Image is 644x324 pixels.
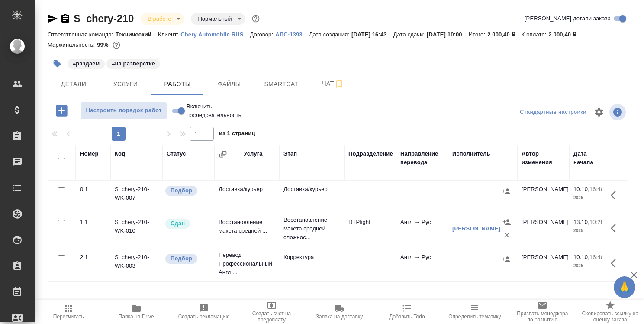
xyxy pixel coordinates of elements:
p: Договор: [250,31,276,38]
a: АЛС-1393 [275,30,309,38]
button: Удалить [500,229,513,242]
span: Заявка на доставку [316,314,363,320]
button: Создать рекламацию [170,300,238,324]
span: Создать счет на предоплату [243,311,300,323]
span: раздаем [67,59,106,67]
p: Итого: [469,31,487,38]
div: Номер [80,149,99,158]
div: split button [518,106,589,119]
div: Менеджер проверил работу исполнителя, передает ее на следующий этап [164,218,210,230]
div: Услуга [244,149,262,158]
button: Скопировать ссылку для ЯМессенджера [48,13,58,24]
p: 10.10, [573,254,589,260]
button: Заявка на доставку [306,300,373,324]
div: 1.1 [80,218,106,227]
p: [DATE] 10:00 [427,31,469,38]
button: Скопировать ссылку на оценку заказа [576,300,644,324]
p: #на разверстке [112,59,155,68]
div: Этап [283,149,297,158]
button: Скопировать ссылку [60,13,71,24]
p: Доставка/курьер [283,185,340,194]
a: Chery Automobile RUS [180,30,250,38]
td: Англ → Рус [396,214,448,244]
p: 10.10, [573,186,589,192]
span: Настроить порядок работ [85,106,162,116]
div: Код [115,149,125,158]
p: 99% [97,42,110,48]
span: Smartcat [261,79,302,90]
span: Услуги [105,79,146,90]
td: [PERSON_NAME] [517,181,569,211]
p: 2025 [573,227,608,235]
p: 16:46 [589,186,604,192]
td: [PERSON_NAME] [517,249,569,279]
p: 10:28 [589,219,604,225]
span: Включить последовательность [187,102,241,120]
span: Работы [157,79,198,90]
td: Перевод Профессиональный Англ ... [214,246,279,281]
p: 16:46 [589,254,604,260]
button: Добавить работу [50,102,74,120]
p: Дата сдачи: [393,31,427,38]
button: Назначить [500,253,513,266]
span: Создать рекламацию [178,314,230,320]
span: Скопировать ссылку на оценку заказа [582,311,639,323]
button: Призвать менеджера по развитию [509,300,576,324]
span: [PERSON_NAME] детали заказа [525,14,611,23]
p: Подбор [171,254,192,263]
div: В работе [191,13,245,25]
p: Технический [116,31,158,38]
p: Подбор [171,186,192,195]
td: S_chery-210-WK-010 [110,214,162,244]
div: 0.1 [80,185,106,194]
p: К оплате: [522,31,549,38]
span: на разверстке [106,59,161,67]
button: Пересчитать [35,300,102,324]
button: Нормальный [195,15,234,23]
button: Здесь прячутся важные кнопки [605,185,626,206]
p: Сдан [171,219,185,228]
button: Здесь прячутся важные кнопки [605,218,626,239]
span: Добавить Todo [389,314,425,320]
a: S_chery-210 [74,13,134,24]
button: Создать счет на предоплату [238,300,305,324]
p: Дата создания: [309,31,351,38]
td: Доставка/курьер [214,181,279,211]
p: 2025 [573,262,608,270]
button: Настроить порядок работ [80,102,167,120]
div: Статус [167,149,186,158]
td: Восстановление макета средней ... [214,214,279,244]
svg: Подписаться [334,79,345,89]
span: Определить тематику [448,314,501,320]
p: #раздаем [73,59,100,68]
div: Исполнитель [452,149,490,158]
div: В работе [141,13,184,25]
p: 2 000,40 ₽ [487,31,522,38]
div: Автор изменения [522,149,565,167]
button: Назначить [500,216,513,229]
button: Здесь прячутся важные кнопки [605,253,626,274]
p: АЛС-1393 [275,31,309,38]
button: В работе [145,15,174,23]
span: Настроить таблицу [589,102,609,123]
span: из 1 страниц [219,128,255,141]
p: 2 000,40 ₽ [548,31,583,38]
div: Подразделение [348,149,393,158]
td: Англ → Рус [396,249,448,279]
a: [PERSON_NAME] [452,225,500,232]
span: Призвать менеджера по развитию [514,311,571,323]
p: [DATE] 16:43 [351,31,393,38]
span: Детали [53,79,94,90]
button: 16.00 RUB; [111,39,122,51]
button: 🙏 [614,276,635,298]
button: Доп статусы указывают на важность/срочность заказа [250,13,261,24]
button: Папка на Drive [102,300,170,324]
td: DTPlight [344,214,396,244]
button: Добавить Todo [373,300,441,324]
td: [PERSON_NAME] [517,214,569,244]
p: 13.10, [573,219,589,225]
button: Добавить тэг [48,54,67,73]
p: 2025 [573,194,608,202]
span: Пересчитать [53,314,84,320]
button: Определить тематику [441,300,509,324]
